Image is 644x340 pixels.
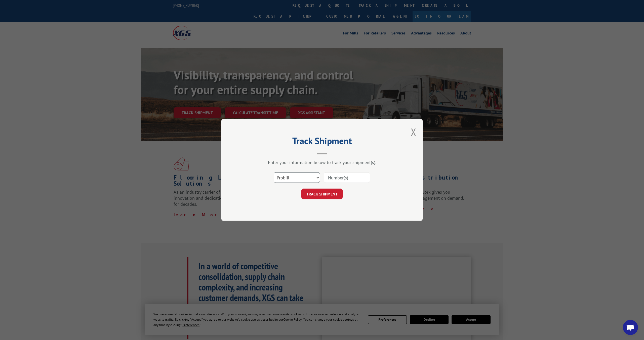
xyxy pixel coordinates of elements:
button: TRACK SHIPMENT [301,189,343,199]
div: Enter your information below to track your shipment(s). [247,160,397,165]
input: Number(s) [324,173,370,183]
div: Open chat [623,320,638,335]
button: Close modal [411,125,416,139]
h2: Track Shipment [247,137,397,147]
